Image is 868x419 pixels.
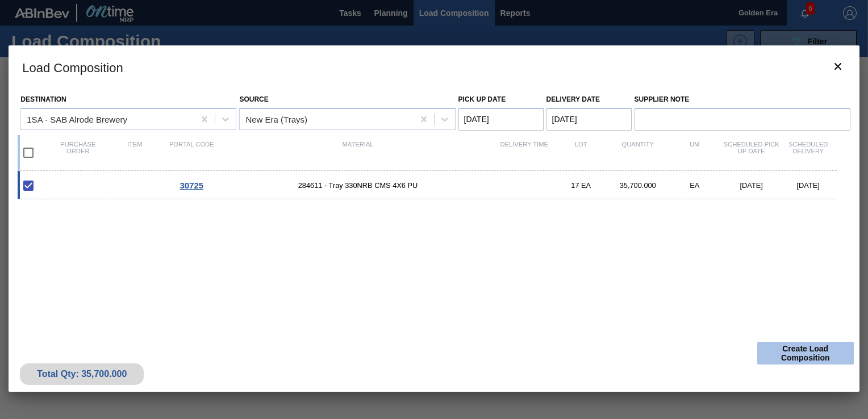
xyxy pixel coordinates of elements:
div: New Era (Trays) [245,114,307,124]
div: Lot [553,141,610,165]
input: mm/dd/yyyy [458,108,544,131]
label: Source [239,95,268,103]
div: Scheduled Delivery [780,141,837,165]
div: 17 EA [553,181,610,190]
span: 30725 [180,181,203,190]
div: Go to Order [163,181,220,190]
div: Delivery Time [496,141,553,165]
div: [DATE] [780,181,837,190]
div: 35,700.000 [610,181,666,190]
div: EA [666,181,723,190]
div: 1SA - SAB Alrode Brewery [27,114,127,124]
div: Portal code [163,141,220,165]
button: Create Load Composition [757,342,854,364]
label: Pick up Date [458,95,506,103]
label: Destination [20,95,66,103]
div: Total Qty: 35,700.000 [28,369,135,379]
div: Quantity [610,141,666,165]
label: Supplier Note [635,91,850,108]
div: Material [220,141,495,165]
div: Purchase order [49,141,106,165]
h3: Load Composition [9,45,859,89]
label: Delivery Date [546,95,600,103]
div: [DATE] [723,181,780,190]
input: mm/dd/yyyy [546,108,632,131]
div: UM [666,141,723,165]
span: 284611 - Tray 330NRB CMS 4X6 PU [220,181,495,190]
div: Item [106,141,163,165]
div: Scheduled Pick up Date [723,141,780,165]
